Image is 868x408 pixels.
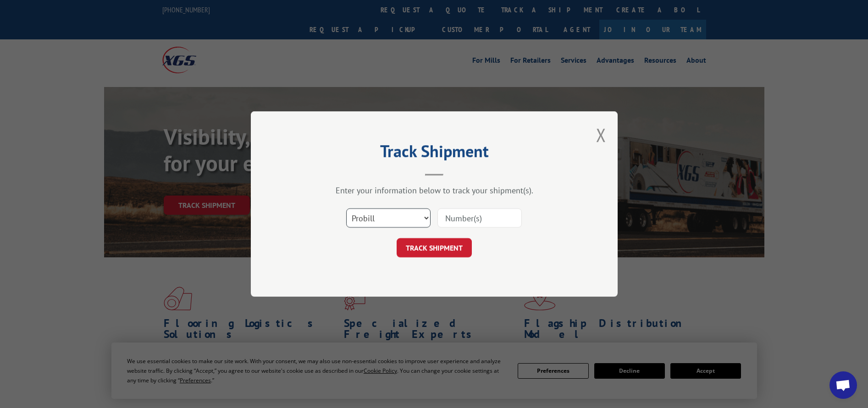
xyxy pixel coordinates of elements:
div: Open chat [829,371,857,399]
h2: Track Shipment [297,145,572,162]
input: Number(s) [437,208,522,228]
div: Enter your information below to track your shipment(s). [297,185,572,196]
button: Close modal [596,123,606,147]
button: TRACK SHIPMENT [397,238,472,257]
